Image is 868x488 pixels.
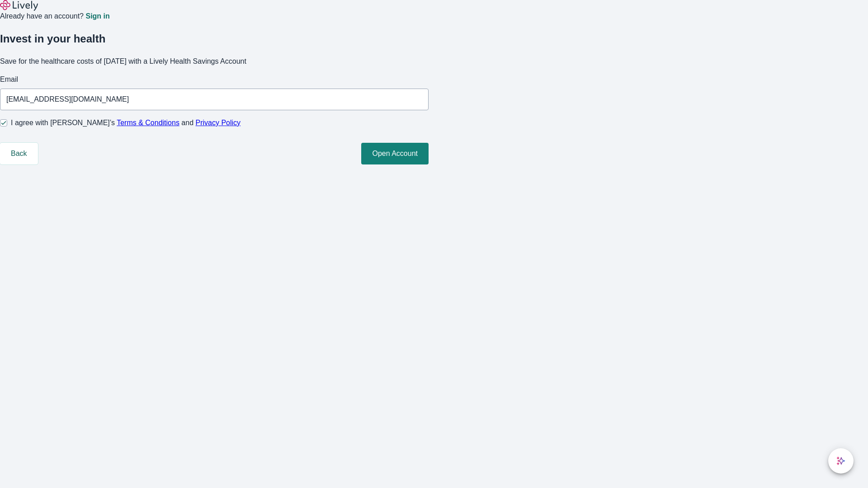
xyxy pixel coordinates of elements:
a: Terms & Conditions [117,119,179,127]
a: Sign in [85,13,109,20]
a: Privacy Policy [196,119,241,127]
span: I agree with [PERSON_NAME]’s and [11,117,241,128]
svg: Lively AI Assistant [836,456,845,465]
button: chat [828,448,854,474]
button: Open Account [361,143,429,164]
